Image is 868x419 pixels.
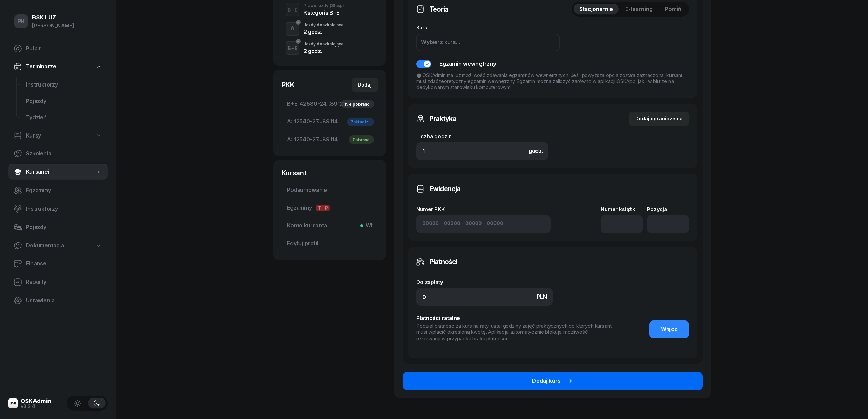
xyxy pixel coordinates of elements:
[286,41,299,55] button: B+E
[303,4,344,8] div: Prawo jazdy
[287,100,372,108] span: 42580-24...89123
[21,404,52,409] div: v3.2.4
[416,142,548,160] input: 0
[8,59,108,75] a: Terminarze
[8,40,108,57] a: Pulpit
[429,4,448,15] h3: Teoria
[21,77,108,93] a: Instruktorzy
[429,256,457,267] h3: Płatności
[287,117,372,126] span: 12540-27...89114
[303,48,344,54] div: 2 godz.
[26,80,102,89] span: Instruktorzy
[26,113,102,122] span: Tydzień
[287,100,298,108] span: B+E:
[287,204,372,212] span: Egzaminy
[429,183,460,194] h3: Ewidencja
[665,5,681,14] span: Pomiń
[26,168,95,176] span: Kursanci
[282,235,378,252] a: Edytuj profil
[287,186,372,195] span: Podsumowanie
[26,149,102,158] span: Szkolenia
[303,42,344,46] div: Jazdy doszkalające
[21,398,52,404] div: OSKAdmin
[287,135,372,144] span: 12540-27...89114
[287,221,372,230] span: Konto kursanta
[8,398,18,408] img: logo-xs@2x.png
[660,4,687,15] button: Pomiń
[282,19,378,38] button: AJazdy doszkalające2 godz.
[8,128,108,144] a: Kursy
[8,256,108,272] a: Finanse
[303,10,344,15] div: Kategoria B+E
[26,62,56,71] span: Terminarze
[8,219,108,236] a: Pojazdy
[282,80,295,90] div: PKK
[286,3,299,16] button: B+E
[282,182,378,198] a: Podsumowanie
[625,5,653,14] span: E-learning
[32,15,74,21] div: BSK LUZ
[416,323,613,342] div: Podziel płatność za kurs na raty, ustal godziny zajęć praktycznych do których kursant musi wpłaci...
[316,205,323,211] span: T
[341,100,374,108] div: Nie pobrano
[287,117,293,126] span: A:
[8,292,108,309] a: Ustawienia
[574,4,619,15] button: Stacjonarnie
[8,164,108,180] a: Kursanci
[416,314,613,323] div: Płatności ratalne
[579,5,613,14] span: Stacjonarnie
[444,220,460,228] input: 00000
[32,21,74,30] div: [PERSON_NAME]
[282,38,378,57] button: B+EJazdy doszkalające2 godz.
[8,238,108,253] a: Dokumentacja
[462,220,464,228] span: -
[8,145,108,162] a: Szkolenia
[26,44,102,53] span: Pulpit
[8,182,108,199] a: Egzaminy
[282,200,378,216] a: EgzaminyTP
[8,201,108,217] a: Instruktorzy
[620,4,658,15] button: E-learning
[422,220,439,228] input: 00000
[286,22,299,36] button: A
[26,241,64,250] span: Dokumentacja
[287,239,372,248] span: Edytuj profil
[26,186,102,195] span: Egzaminy
[282,168,378,178] div: Kursant
[363,221,372,230] span: Wł
[330,4,344,8] span: (Stacj.)
[282,131,378,148] a: A:12540-27...89114Pobrano
[26,278,102,287] span: Raporty
[8,274,108,290] a: Raporty
[403,372,703,390] button: Dodaj kurs
[26,223,102,232] span: Pojazdy
[288,23,297,35] div: A
[282,218,378,234] a: Konto kursantaWł
[17,18,25,24] span: PK
[287,135,293,144] span: A:
[416,60,496,68] button: Egzamin wewnętrzny
[26,296,102,305] span: Ustawienia
[465,220,482,228] input: 00000
[439,60,496,68] div: Egzamin wewnętrzny
[429,113,456,124] h3: Praktyka
[635,115,683,123] div: Dodaj ograniczenia
[416,69,689,90] div: OSKAdmin ma już możliwość zdawania egzaminów wewnętrznych. Jeśli powyższa opcja została zaznaczon...
[661,325,677,334] span: Włącz
[421,38,460,47] div: Wybierz kurs...
[26,205,102,213] span: Instruktorzy
[483,220,486,228] span: -
[21,109,108,126] a: Tydzień
[532,377,573,385] div: Dodaj kurs
[303,29,344,35] div: 2 godz.
[416,288,553,306] input: 0
[282,96,378,112] a: B+E:42580-24...89123Nie pobrano
[303,23,344,27] div: Jazdy doszkalające
[352,78,378,92] button: Dodaj
[21,93,108,109] a: Pojazdy
[26,131,41,140] span: Kursy
[649,320,689,338] button: Włącz
[323,205,330,211] span: P
[358,81,372,89] div: Dodaj
[487,220,503,228] input: 00000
